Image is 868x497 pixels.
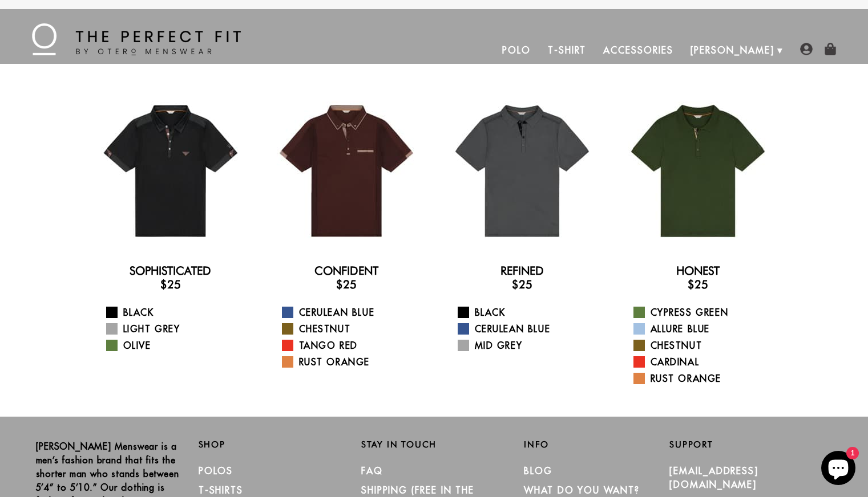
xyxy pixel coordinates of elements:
[595,36,681,64] a: Accessories
[282,305,425,319] a: Cerulean Blue
[633,372,777,385] a: Rust Orange
[106,322,249,336] a: Light Grey
[32,23,241,55] img: The Perfect Fit - by Otero Menswear - Logo
[800,43,813,55] img: user-account-icon.png
[314,264,378,278] a: Confident
[633,305,777,319] a: Cypress Green
[619,278,777,291] h3: $25
[676,264,720,278] a: Honest
[524,465,552,476] a: Blog
[282,355,425,369] a: Rust Orange
[524,439,669,450] h2: Info
[106,339,249,352] a: Olive
[282,339,425,352] a: Tango Red
[130,264,211,278] a: Sophisticated
[494,36,539,64] a: Polo
[361,465,383,476] a: FAQ
[500,264,544,278] a: Refined
[682,36,783,64] a: [PERSON_NAME]
[106,305,249,319] a: Black
[824,43,837,55] img: shopping-bag-icon.png
[199,465,233,476] a: Polos
[458,339,601,352] a: Mid Grey
[458,322,601,336] a: Cerulean Blue
[92,278,249,291] h3: $25
[282,322,425,336] a: Chestnut
[669,465,758,490] a: [EMAIL_ADDRESS][DOMAIN_NAME]
[361,439,507,450] h2: Stay in Touch
[818,451,859,488] inbox-online-store-chat: Shopify online store chat
[524,484,640,496] a: What Do You Want?
[443,278,601,291] h3: $25
[669,439,832,450] h2: Support
[199,439,344,450] h2: Shop
[268,278,425,291] h3: $25
[633,355,777,369] a: Cardinal
[633,339,777,352] a: Chestnut
[633,322,777,336] a: Allure Blue
[458,305,601,319] a: Black
[199,484,243,496] a: T-Shirts
[539,36,595,64] a: T-Shirt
